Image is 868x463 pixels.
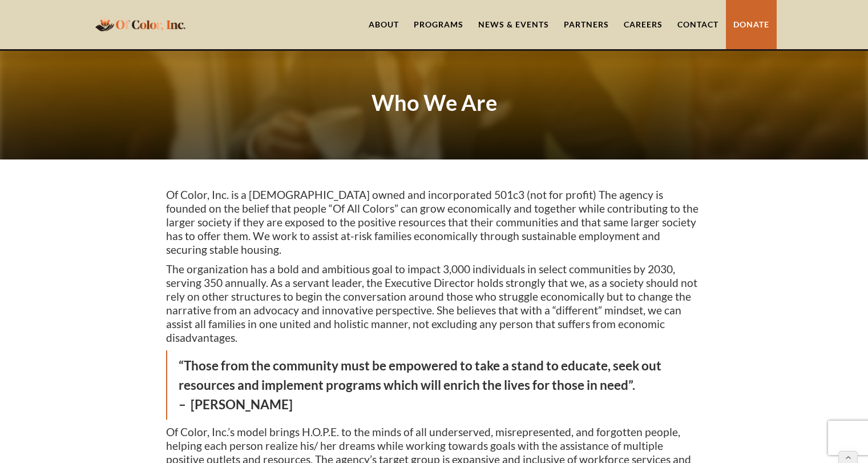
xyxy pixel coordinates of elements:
a: home [92,11,189,38]
strong: Who We Are [372,89,497,115]
div: Programs [414,19,463,30]
blockquote: “Those from the community must be empowered to take a stand to educate, seek out resources and im... [166,350,703,420]
p: Of Color, Inc. is a [DEMOGRAPHIC_DATA] owned and incorporated 501c3 (not for profit) The agency i... [166,188,703,257]
p: The organization has a bold and ambitious goal to impact 3,000 individuals in select communities ... [166,262,703,345]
